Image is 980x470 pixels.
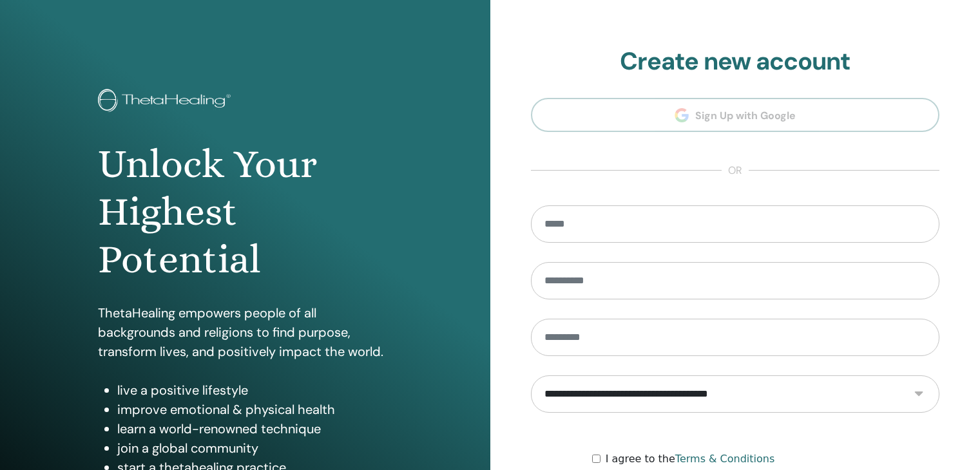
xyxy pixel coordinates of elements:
[606,451,775,467] label: I agree to the
[117,419,392,438] li: learn a world-renowned technique
[531,47,940,77] h2: Create new account
[722,163,749,178] span: or
[117,400,392,419] li: improve emotional & physical health
[98,303,392,361] p: ThetaHealing empowers people of all backgrounds and religions to find purpose, transform lives, a...
[117,381,392,400] li: live a positive lifestyle
[98,140,392,284] h1: Unlock Your Highest Potential
[675,453,774,465] a: Terms & Conditions
[117,438,392,458] li: join a global community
